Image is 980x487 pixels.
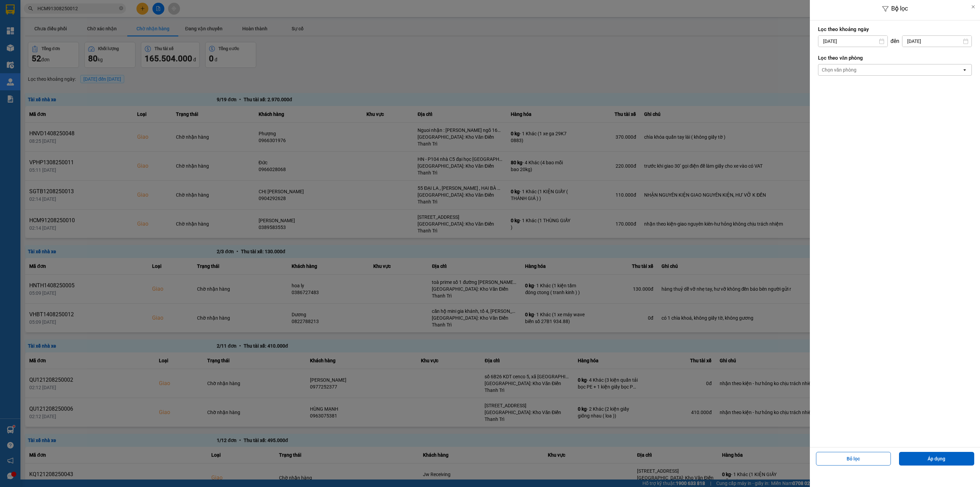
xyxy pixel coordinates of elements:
[822,66,856,73] div: Chọn văn phòng
[818,55,972,61] label: Lọc theo văn phòng
[891,5,908,12] span: Bộ lọc
[818,26,972,33] label: Lọc theo khoảng ngày
[816,452,891,466] button: Bỏ lọc
[888,38,902,45] div: đến
[899,452,974,466] button: Áp dụng
[962,67,967,73] svg: open
[902,36,971,47] input: Select a date.
[818,36,887,47] input: Select a date.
